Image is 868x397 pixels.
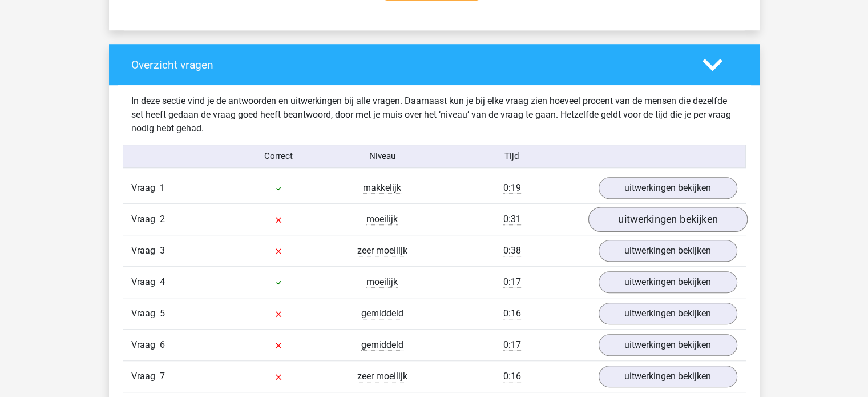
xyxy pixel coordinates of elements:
span: 1 [160,182,165,193]
span: Vraag [131,244,160,258]
span: 5 [160,308,165,319]
span: 0:19 [503,182,521,194]
span: 2 [160,214,165,224]
span: moeilijk [366,214,398,225]
div: Niveau [330,150,434,163]
a: uitwerkingen bekijken [599,366,737,387]
span: 0:38 [503,245,521,256]
span: gemiddeld [361,308,403,319]
span: moeilijk [366,276,398,288]
span: 7 [160,371,165,382]
a: uitwerkingen bekijken [599,303,737,324]
span: 3 [160,245,165,256]
span: Vraag [131,181,160,195]
h4: Overzicht vragen [131,58,685,71]
span: zeer moeilijk [357,245,407,256]
a: uitwerkingen bekijken [599,240,737,262]
span: zeer moeilijk [357,371,407,382]
span: 0:16 [503,308,521,319]
span: 6 [160,339,165,350]
span: 0:17 [503,339,521,351]
span: Vraag [131,212,160,226]
a: uitwerkingen bekijken [588,207,747,232]
div: Tijd [434,150,590,163]
a: uitwerkingen bekijken [599,334,737,356]
span: Vraag [131,370,160,383]
a: uitwerkingen bekijken [599,271,737,293]
span: makkelijk [363,182,401,194]
span: 0:16 [503,371,521,382]
span: 0:31 [503,214,521,225]
span: Vraag [131,338,160,352]
span: 0:17 [503,276,521,288]
span: Vraag [131,307,160,320]
span: 4 [160,276,165,287]
span: gemiddeld [361,339,403,351]
span: Vraag [131,275,160,289]
a: uitwerkingen bekijken [599,177,737,199]
div: In deze sectie vind je de antwoorden en uitwerkingen bij alle vragen. Daarnaast kun je bij elke v... [123,94,746,135]
div: Correct [227,150,330,163]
